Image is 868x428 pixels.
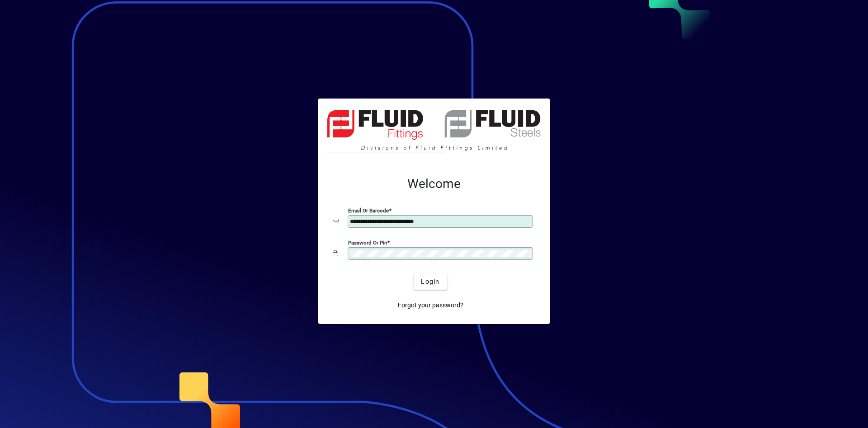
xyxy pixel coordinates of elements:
mat-label: Password or Pin [348,240,387,246]
mat-label: Email or Barcode [348,207,389,214]
span: Login [421,277,439,287]
span: Forgot your password? [398,301,463,310]
h2: Welcome [333,176,535,192]
button: Login [414,273,447,290]
a: Forgot your password? [394,297,467,313]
